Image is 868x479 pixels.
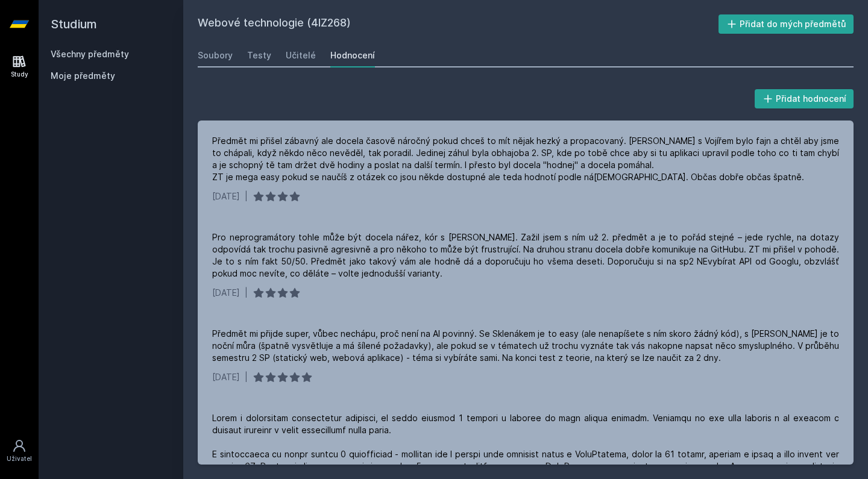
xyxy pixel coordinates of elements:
div: Study [11,70,28,79]
div: | [245,287,248,299]
a: Study [2,48,36,85]
a: Uživatel [2,433,36,469]
div: Pro neprogramátory tohle může být docela nářez, kór s [PERSON_NAME]. Zažil jsem s ním už 2. předm... [212,231,839,280]
a: Všechny předměty [51,49,129,59]
a: Testy [247,43,271,67]
div: Hodnocení [330,49,375,61]
button: Přidat hodnocení [755,89,854,108]
div: [DATE] [212,287,240,299]
div: Uživatel [7,454,32,463]
div: Testy [247,49,271,61]
a: Hodnocení [330,43,375,67]
a: Soubory [198,43,233,67]
div: Učitelé [286,49,316,61]
button: Přidat do mých předmětů [719,14,854,34]
div: | [245,371,248,383]
div: [DATE] [212,190,240,202]
div: | [245,190,248,202]
div: Předmět mi přišel zábavný ale docela časově náročný pokud chceš to mít nějak hezký a propacovaný.... [212,135,839,183]
div: [DATE] [212,371,240,383]
h2: Webové technologie (4IZ268) [198,14,719,34]
div: Předmět mi přijde super, vůbec nechápu, proč není na AI povinný. Se Sklenákem je to easy (ale nen... [212,328,839,364]
div: Soubory [198,49,233,61]
span: Moje předměty [51,70,115,82]
a: Učitelé [286,43,316,67]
